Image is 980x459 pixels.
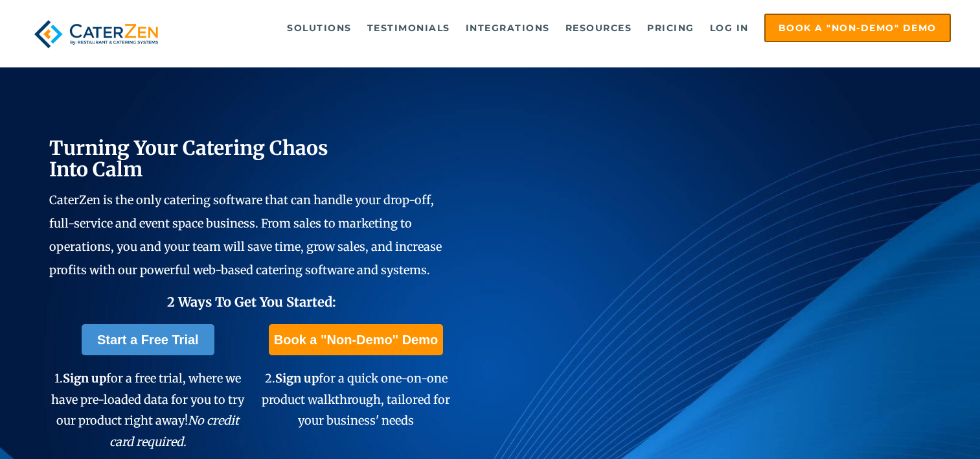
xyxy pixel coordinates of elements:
[275,371,319,386] span: Sign up
[109,413,240,449] em: No credit card required.
[865,408,966,445] iframe: Help widget launcher
[51,371,244,449] span: 1. for a free trial, where we have pre-loaded data for you to try our product right away!
[269,324,443,355] a: Book a "Non-Demo" Demo
[764,14,951,42] a: Book a "Non-Demo" Demo
[63,371,106,386] span: Sign up
[82,324,214,355] a: Start a Free Trial
[167,294,336,310] span: 2 Ways To Get You Started:
[361,15,457,41] a: Testimonials
[49,193,442,277] span: CaterZen is the only catering software that can handle your drop-off, full-service and event spac...
[29,14,163,54] img: caterzen
[703,15,755,41] a: Log in
[459,15,556,41] a: Integrations
[641,15,701,41] a: Pricing
[187,14,950,42] div: Navigation Menu
[262,371,450,428] span: 2. for a quick one-on-one product walkthrough, tailored for your business' needs
[559,15,639,41] a: Resources
[280,15,358,41] a: Solutions
[49,135,328,182] span: Turning Your Catering Chaos Into Calm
